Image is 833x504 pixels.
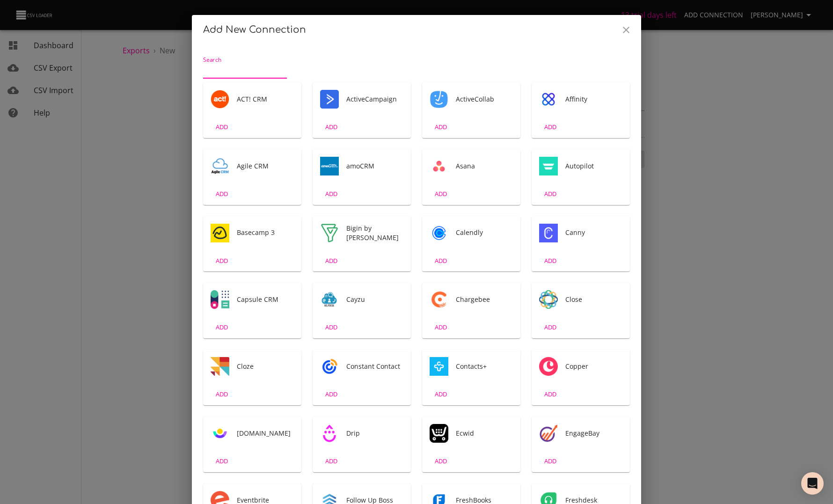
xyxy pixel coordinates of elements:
img: Drip [320,424,339,443]
button: Close [615,19,637,41]
div: Tool [211,224,229,242]
div: Tool [539,224,558,242]
span: Drip [346,429,403,438]
div: Tool [539,90,558,109]
img: Cloze [211,357,229,376]
img: Chargebee [430,290,448,309]
button: ADD [316,187,346,201]
span: Cayzu [346,295,403,304]
div: Tool [211,357,229,376]
div: Tool [320,90,339,109]
span: Calendly [456,228,513,237]
button: ADD [535,254,565,268]
div: Tool [539,357,558,376]
span: Agile CRM [237,161,294,171]
div: Tool [539,424,558,443]
button: ADD [535,120,565,134]
button: ADD [535,454,565,468]
span: ADD [319,322,344,333]
div: Tool [211,290,229,309]
span: Basecamp 3 [237,228,294,237]
span: Canny [565,228,622,237]
button: ADD [535,187,565,201]
span: Close [565,295,622,304]
span: ADD [538,122,563,132]
button: ADD [207,454,237,468]
img: ActiveCollab [430,90,448,109]
img: Cayzu [320,290,339,309]
img: Contacts+ [430,357,448,376]
span: ActiveCollab [456,95,513,104]
div: Tool [320,357,339,376]
span: Cloze [237,362,294,371]
img: Basecamp 3 [211,224,229,242]
span: ADD [428,122,453,132]
button: ADD [207,120,237,134]
img: Asana [430,157,448,175]
button: ADD [207,254,237,268]
span: ADD [209,322,234,333]
h2: Add New Connection [203,22,630,37]
div: Tool [211,157,229,175]
img: Customer.io [211,424,229,443]
button: ADD [426,254,456,268]
img: Calendly [430,224,448,242]
div: Tool [430,90,448,109]
button: ADD [426,120,456,134]
div: Tool [430,424,448,443]
span: ADD [319,256,344,266]
div: Tool [320,224,339,242]
span: ADD [538,256,563,266]
button: ADD [426,454,456,468]
button: ADD [316,454,346,468]
span: ADD [428,389,453,400]
span: ADD [428,189,453,199]
img: Ecwid [430,424,448,443]
img: Copper [539,357,558,376]
button: ADD [316,254,346,268]
img: Agile CRM [211,157,229,175]
span: Autopilot [565,161,622,171]
span: ADD [319,389,344,400]
span: ADD [428,456,453,467]
div: Tool [539,290,558,309]
span: ADD [319,122,344,132]
span: ADD [538,456,563,467]
span: ADD [209,389,234,400]
span: Copper [565,362,622,371]
button: ADD [316,320,346,335]
button: ADD [426,187,456,201]
div: Tool [320,157,339,175]
span: ADD [428,322,453,333]
img: Canny [539,224,558,242]
button: ADD [207,387,237,402]
span: Contacts+ [456,362,513,371]
div: Tool [430,290,448,309]
button: ADD [535,320,565,335]
button: ADD [316,387,346,402]
span: Constant Contact [346,362,403,371]
span: Ecwid [456,429,513,438]
div: Tool [539,157,558,175]
span: Affinity [565,95,622,104]
span: Capsule CRM [237,295,294,304]
span: ADD [538,322,563,333]
img: ActiveCampaign [320,90,339,109]
div: Tool [430,224,448,242]
span: ADD [319,189,344,199]
button: ADD [426,387,456,402]
div: Tool [211,90,229,109]
div: Tool [211,424,229,443]
span: ADD [209,122,234,132]
span: Asana [456,161,513,171]
span: ADD [209,189,234,199]
span: ACT! CRM [237,95,294,104]
span: Chargebee [456,295,513,304]
div: Tool [430,357,448,376]
button: ADD [426,320,456,335]
span: ADD [209,456,234,467]
span: EngageBay [565,429,622,438]
span: [DOMAIN_NAME] [237,429,294,438]
div: Open Intercom Messenger [801,472,824,495]
div: Tool [430,157,448,175]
